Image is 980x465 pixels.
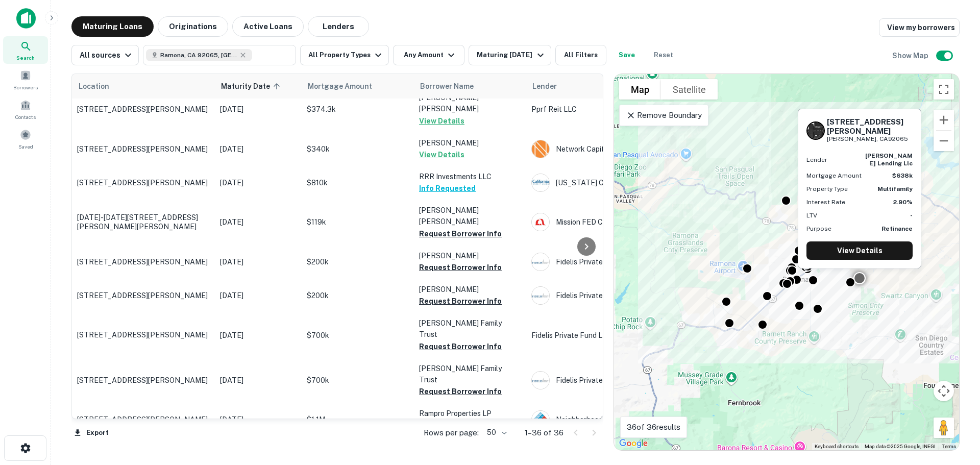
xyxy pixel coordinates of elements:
[71,16,154,37] button: Maturing Loans
[910,212,913,219] strong: -
[220,290,297,301] p: [DATE]
[419,205,521,227] p: [PERSON_NAME] [PERSON_NAME]
[483,425,508,440] div: 50
[77,144,210,154] p: [STREET_ADDRESS][PERSON_NAME]
[308,16,369,37] button: Lenders
[215,74,302,99] th: Maturity Date
[220,330,297,341] p: [DATE]
[806,224,831,233] p: Purpose
[80,49,134,61] div: All sources
[815,443,859,450] button: Keyboard shortcuts
[232,16,304,37] button: Active Loans
[806,184,848,193] p: Property Type
[531,140,684,158] div: Network Capital
[72,74,215,99] th: Location
[3,36,48,64] div: Search
[16,8,36,29] img: capitalize-icon.png
[614,74,959,450] div: 0 0
[419,317,521,340] p: [PERSON_NAME] Family Trust
[532,140,549,158] img: picture
[220,414,297,425] p: [DATE]
[77,105,210,114] p: [STREET_ADDRESS][PERSON_NAME]
[308,80,385,92] span: Mortgage Amount
[220,256,297,267] p: [DATE]
[877,185,913,192] strong: Multifamily
[307,375,409,386] p: $700k
[934,381,954,401] button: Map camera controls
[617,437,650,450] img: Google
[15,113,36,121] span: Contacts
[532,411,549,428] img: picture
[419,295,502,307] button: Request Borrower Info
[71,425,111,440] button: Export
[307,216,409,228] p: $119k
[879,18,960,37] a: View my borrowers
[419,340,502,353] button: Request Borrower Info
[307,177,409,188] p: $810k
[419,92,521,114] p: [PERSON_NAME] [PERSON_NAME]
[419,261,502,274] button: Request Borrower Info
[220,375,297,386] p: [DATE]
[531,213,684,231] div: Mission FED Credit Union
[419,408,521,419] p: Rampro Properties LP
[13,83,38,91] span: Borrowers
[647,45,680,65] button: Reset
[77,415,210,424] p: [STREET_ADDRESS][PERSON_NAME]
[419,137,521,149] p: [PERSON_NAME]
[307,256,409,267] p: $200k
[892,172,913,179] strong: $638k
[934,131,954,151] button: Zoom out
[220,143,297,155] p: [DATE]
[221,80,283,92] span: Maturity Date
[617,437,650,450] a: Open this area in Google Maps (opens a new window)
[531,104,684,115] p: Pprf Reit LLC
[531,253,684,271] div: Fidelis Private Fund
[531,410,684,429] div: Neighborhood National Bank
[393,45,464,65] button: Any Amount
[934,79,954,100] button: Toggle fullscreen view
[3,95,48,123] a: Contacts
[626,109,702,121] p: Remove Boundary
[532,213,549,231] img: picture
[525,427,563,439] p: 1–36 of 36
[160,51,237,60] span: Ramona, CA 92065, [GEOGRAPHIC_DATA]
[419,250,521,261] p: [PERSON_NAME]
[477,49,546,61] div: Maturing [DATE]
[806,155,827,164] p: Lender
[627,421,680,433] p: 36 of 36 results
[806,198,845,207] p: Interest Rate
[71,45,139,65] button: All sources
[77,178,210,187] p: [STREET_ADDRESS][PERSON_NAME]
[307,143,409,155] p: $340k
[307,414,409,425] p: $1.1M
[419,228,502,240] button: Request Borrower Info
[419,284,521,295] p: [PERSON_NAME]
[419,182,476,194] button: Info Requested
[532,253,549,271] img: picture
[661,79,718,100] button: Show satellite imagery
[934,110,954,130] button: Zoom in
[3,125,48,153] a: Saved
[532,287,549,304] img: picture
[531,174,684,192] div: [US_STATE] Credit Union
[77,257,210,266] p: [STREET_ADDRESS][PERSON_NAME]
[77,376,210,385] p: [STREET_ADDRESS][PERSON_NAME]
[419,385,502,398] button: Request Borrower Info
[929,383,980,432] iframe: Chat Widget
[531,330,684,341] p: Fidelis Private Fund LP
[220,216,297,228] p: [DATE]
[77,291,210,300] p: [STREET_ADDRESS][PERSON_NAME]
[827,117,913,136] h6: [STREET_ADDRESS][PERSON_NAME]
[806,241,913,260] a: View Details
[78,80,109,92] span: Location
[532,174,549,191] img: picture
[610,45,643,65] button: Save your search to get updates of matches that match your search criteria.
[619,79,661,100] button: Show street map
[3,66,48,93] a: Borrowers
[220,104,297,115] p: [DATE]
[806,211,817,220] p: LTV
